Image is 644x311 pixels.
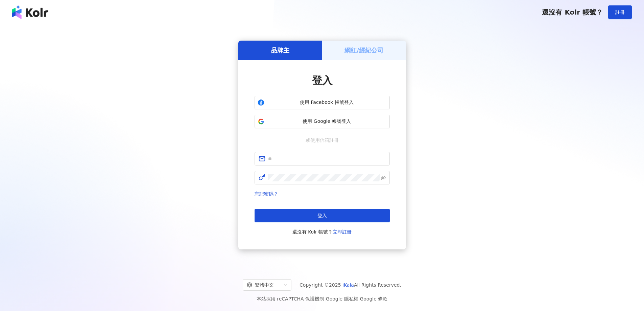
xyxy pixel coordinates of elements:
[381,175,386,180] span: eye-invisible
[344,46,383,54] h5: 網紅/經紀公司
[267,99,387,106] span: 使用 Facebook 帳號登入
[12,5,48,19] img: logo
[542,8,603,16] span: 還沒有 Kolr 帳號？
[608,5,632,19] button: 註冊
[255,96,390,109] button: 使用 Facebook 帳號登入
[615,9,625,15] span: 註冊
[247,280,281,290] div: 繁體中文
[333,229,352,235] a: 立即註冊
[301,136,343,144] span: 或使用信箱註冊
[326,296,358,302] a: Google 隱私權
[360,296,387,302] a: Google 條款
[255,191,278,197] a: 忘記密碼？
[255,115,390,128] button: 使用 Google 帳號登入
[300,281,401,289] span: Copyright © 2025 All Rights Reserved.
[324,296,326,302] span: |
[255,209,390,222] button: 登入
[317,213,327,218] span: 登入
[358,296,360,302] span: |
[292,228,352,236] span: 還沒有 Kolr 帳號？
[267,118,387,125] span: 使用 Google 帳號登入
[312,74,332,86] span: 登入
[257,295,387,303] span: 本站採用 reCAPTCHA 保護機制
[271,46,289,54] h5: 品牌主
[342,282,354,288] a: iKala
